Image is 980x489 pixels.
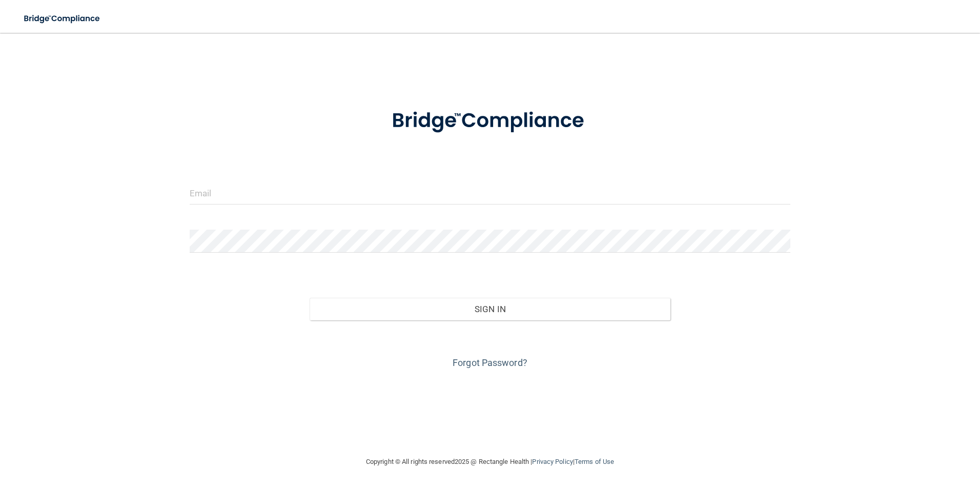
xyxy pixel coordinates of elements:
[15,8,110,29] img: bridge_compliance_login_screen.278c3ca4.svg
[310,298,670,320] button: Sign In
[575,458,614,465] a: Terms of Use
[190,181,791,205] input: Email
[303,445,677,478] div: Copyright © All rights reserved 2025 @ Rectangle Health | |
[532,458,573,465] a: Privacy Policy
[371,94,609,148] img: bridge_compliance_login_screen.278c3ca4.svg
[453,357,527,368] a: Forgot Password?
